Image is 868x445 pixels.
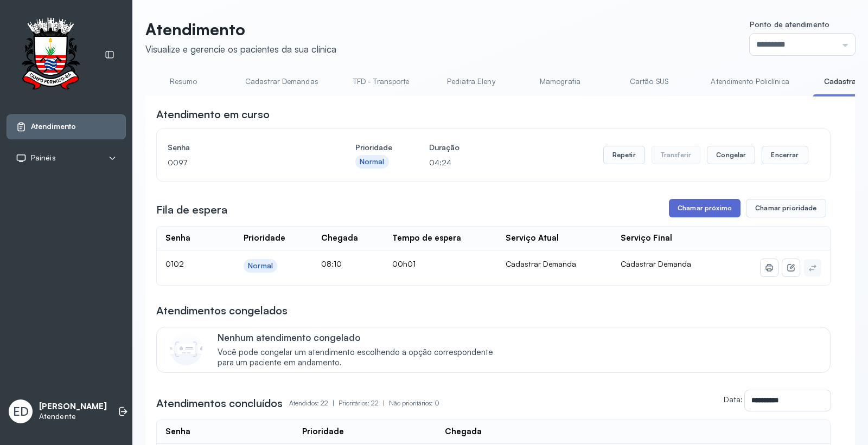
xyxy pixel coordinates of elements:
a: Cartão SUS [611,73,687,91]
p: 0097 [168,155,318,170]
div: Chegada [321,233,358,243]
div: Cadastrar Demanda [506,259,603,269]
div: Normal [248,261,273,270]
span: Atendimento [31,122,76,131]
h3: Atendimentos concluídos [156,396,283,411]
div: Visualize e gerencie os pacientes da sua clínica [145,43,336,55]
span: | [333,399,334,407]
div: Serviço Final [621,233,672,243]
div: Prioridade [244,233,285,243]
h3: Atendimento em curso [156,107,270,122]
a: TFD - Transporte [342,73,420,91]
button: Congelar [707,146,755,164]
h4: Prioridade [355,140,392,155]
p: [PERSON_NAME] [39,402,107,412]
a: Cadastrar Demandas [234,73,329,91]
div: Tempo de espera [392,233,461,243]
h3: Atendimentos congelados [156,303,288,318]
button: Encerrar [762,146,808,164]
div: Senha [165,427,190,437]
div: Serviço Atual [506,233,559,243]
span: | [383,399,385,407]
p: Prioritários: 22 [339,396,389,411]
button: Transferir [652,146,701,164]
p: Não prioritários: 0 [389,396,439,411]
span: Você pode congelar um atendimento escolhendo a opção correspondente para um paciente em andamento. [218,347,505,368]
img: Imagem de CalloutCard [170,333,202,365]
p: 04:24 [429,155,459,170]
p: Atendente [39,412,107,421]
span: Cadastrar Demanda [621,259,691,268]
a: Atendimento Policlínica [700,73,800,91]
span: 08:10 [321,259,342,268]
button: Chamar próximo [669,199,741,217]
div: Prioridade [302,427,344,437]
h4: Senha [168,140,318,155]
label: Data: [724,395,743,404]
span: Painéis [31,153,56,163]
span: Ponto de atendimento [750,20,829,29]
a: Mamografia [522,73,598,91]
div: Chegada [445,427,482,437]
img: Logotipo do estabelecimento [11,17,90,93]
button: Repetir [603,146,645,164]
a: Resumo [145,73,221,91]
span: 00h01 [392,259,416,268]
h3: Fila de espera [156,202,227,217]
p: Atendimento [145,20,336,39]
p: Atendidos: 22 [289,396,339,411]
a: Pediatra Eleny [433,73,509,91]
button: Chamar prioridade [746,199,826,217]
span: 0102 [165,259,184,268]
p: Nenhum atendimento congelado [218,332,505,343]
a: Atendimento [16,121,117,132]
h4: Duração [429,140,459,155]
div: Normal [360,157,385,166]
div: Senha [165,233,190,243]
